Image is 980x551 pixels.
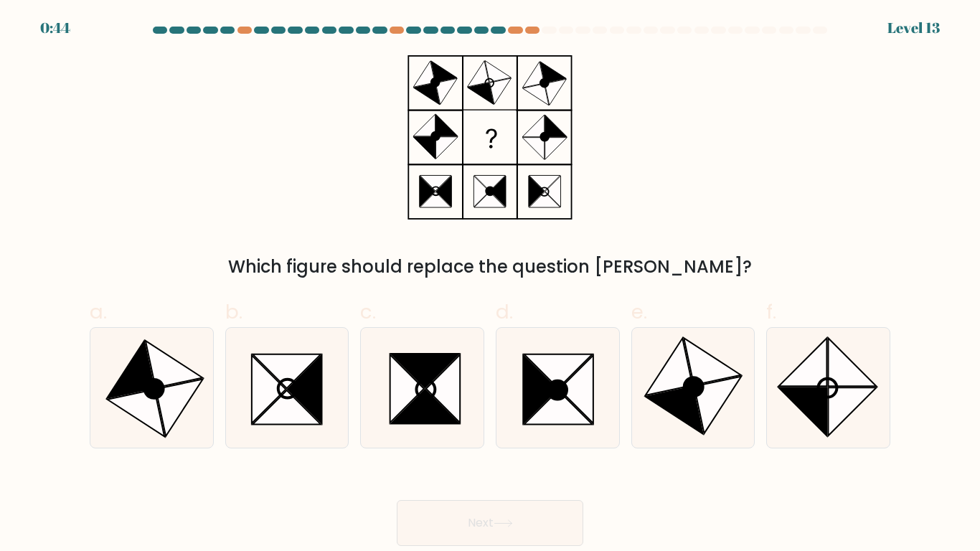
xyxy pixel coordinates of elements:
[98,254,882,280] div: Which figure should replace the question [PERSON_NAME]?
[397,500,583,546] button: Next
[360,298,376,326] span: c.
[40,17,70,39] div: 0:44
[225,298,242,326] span: b.
[887,17,940,39] div: Level 13
[90,298,107,326] span: a.
[631,298,647,326] span: e.
[496,298,513,326] span: d.
[766,298,776,326] span: f.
